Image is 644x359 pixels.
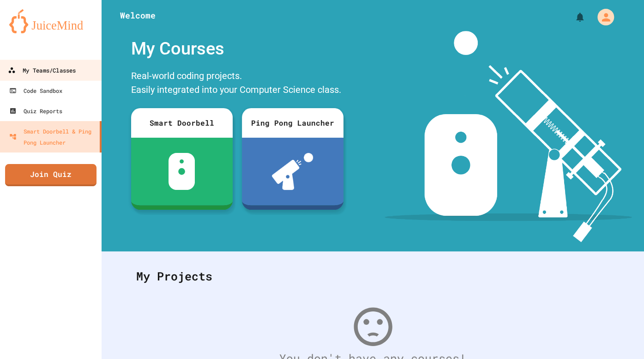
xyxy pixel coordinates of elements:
[588,6,616,28] div: My Account
[8,65,76,76] div: My Teams/Classes
[131,108,233,138] div: Smart Doorbell
[9,9,92,33] img: logo-orange.svg
[385,31,632,242] img: banner-image-my-projects.png
[272,153,313,190] img: ppl-with-ball.png
[9,105,62,116] div: Quiz Reports
[169,153,195,190] img: sdb-white.svg
[126,67,348,101] div: Real-world coding projects. Easily integrated into your Computer Science class.
[127,258,619,294] div: My Projects
[9,85,62,96] div: Code Sandbox
[126,31,348,67] div: My Courses
[9,126,96,148] div: Smart Doorbell & Ping Pong Launcher
[242,108,343,138] div: Ping Pong Launcher
[5,164,96,186] a: Join Quiz
[557,9,588,25] div: My Notifications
